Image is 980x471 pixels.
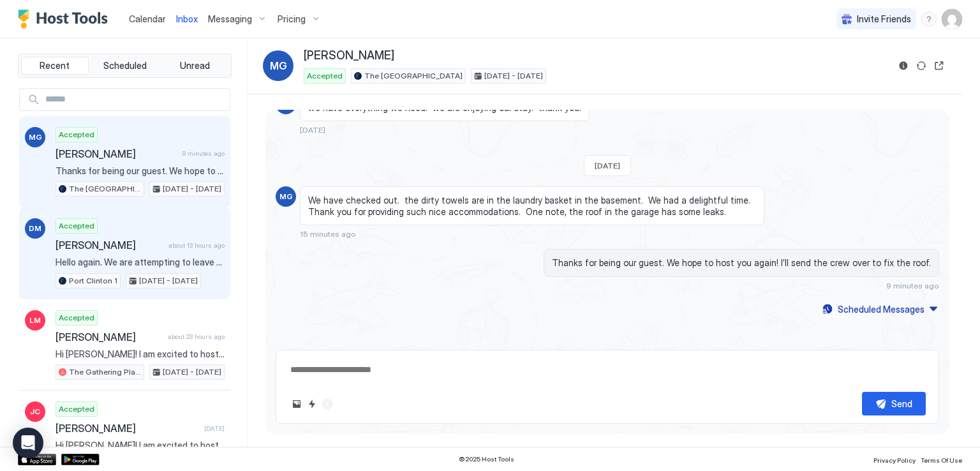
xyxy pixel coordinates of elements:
button: Recent [21,57,89,75]
button: Unread [161,57,228,75]
input: Input Field [40,89,230,110]
span: [PERSON_NAME] [56,147,177,160]
span: [DATE] [300,125,325,135]
span: © 2025 Host Tools [459,455,514,463]
span: Hi [PERSON_NAME]! I am excited to host you at The [GEOGRAPHIC_DATA]! LOCATION: [STREET_ADDRESS] K... [56,440,225,451]
span: 9 minutes ago [886,281,939,290]
span: We have checked out. the dirty towels are in the laundry basket in the basement. We had a delight... [308,195,756,217]
span: [DATE] [595,161,620,170]
span: Accepted [59,129,94,140]
span: [DATE] - [DATE] [163,366,221,378]
span: [DATE] - [DATE] [139,275,198,287]
span: [PERSON_NAME] [56,422,199,435]
div: Send [891,397,912,410]
span: Thanks for being our guest. We hope to host you again! I’ll send the crew over to fix the roof. [552,257,931,269]
a: Google Play Store [61,454,100,465]
span: MG [270,58,287,73]
a: Privacy Policy [873,452,916,466]
button: Scheduled [91,57,159,75]
span: Pricing [278,13,306,25]
span: The [GEOGRAPHIC_DATA] [69,183,141,195]
span: MG [29,131,42,143]
div: Open Intercom Messenger [13,428,43,458]
button: Open reservation [932,58,947,73]
span: Calendar [129,13,166,24]
span: Invite Friends [857,13,911,25]
span: Thanks for being our guest. We hope to host you again! I’ll send the crew over to fix the roof. [56,165,225,177]
button: Scheduled Messages [820,301,939,318]
span: 9 minutes ago [182,149,225,158]
span: [DATE] - [DATE] [484,70,543,82]
span: Terms Of Use [921,456,962,464]
span: The [GEOGRAPHIC_DATA] [364,70,463,82]
span: 15 minutes ago [300,229,356,239]
span: Port Clinton 1 [69,275,117,287]
span: Accepted [307,70,343,82]
button: Reservation information [896,58,911,73]
a: Inbox [176,12,198,26]
span: MG [279,191,293,202]
span: [PERSON_NAME] [304,49,394,63]
span: about 13 hours ago [168,241,225,250]
span: Accepted [59,403,94,415]
span: about 23 hours ago [168,333,225,341]
span: Scheduled [103,60,147,71]
span: [PERSON_NAME] [56,331,163,343]
button: Upload image [289,396,304,412]
span: Hello again. We are attempting to leave and go for dinner and cannot get the keypad to lock. Our ... [56,257,225,268]
a: Host Tools Logo [18,10,114,29]
span: Privacy Policy [873,456,916,464]
span: [DATE] [204,424,225,433]
div: tab-group [18,54,232,78]
a: App Store [18,454,56,465]
span: Accepted [59,312,94,324]
span: DM [29,223,41,234]
span: Unread [180,60,210,71]
span: LM [29,315,41,326]
button: Quick reply [304,396,320,412]
a: Terms Of Use [921,452,962,466]
div: Scheduled Messages [838,303,924,316]
div: User profile [942,9,962,29]
span: Accepted [59,220,94,232]
button: Send [862,392,926,415]
span: JC [30,406,40,417]
button: Sync reservation [914,58,929,73]
a: Calendar [129,12,166,26]
span: Recent [40,60,70,71]
span: Hi [PERSON_NAME]! I am excited to host you at The Gathering Place! LOCATION: [STREET_ADDRESS] KEY... [56,348,225,360]
div: menu [921,11,937,27]
span: Inbox [176,13,198,24]
span: The Gathering Place [69,366,141,378]
span: [PERSON_NAME] [56,239,163,251]
span: [DATE] - [DATE] [163,183,221,195]
span: Messaging [208,13,252,25]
